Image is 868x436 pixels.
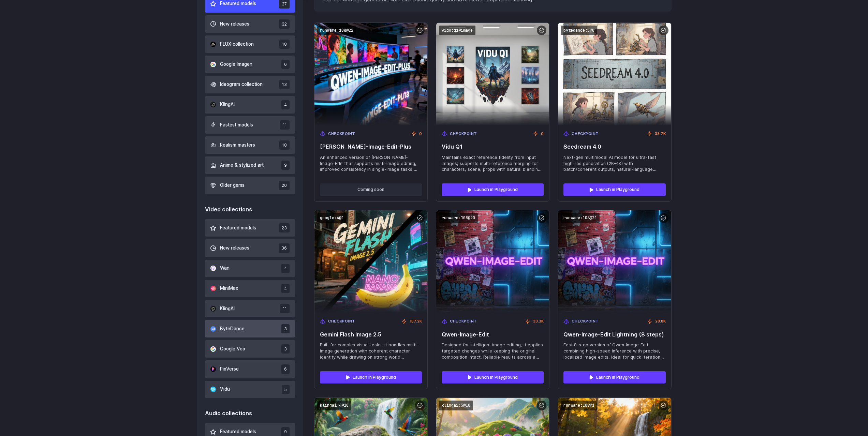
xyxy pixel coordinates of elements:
button: New releases 32 [205,15,295,33]
a: Launch in Playground [563,371,665,384]
code: google:4@1 [317,213,347,223]
span: Maintains exact reference fidelity from input images; supports multi‑reference merging for charac... [442,154,544,173]
button: KlingAI 11 [205,300,295,317]
code: runware:109@1 [561,401,597,410]
span: 4 [281,264,290,273]
button: FLUX collection 18 [205,35,295,53]
span: Featured models [220,224,256,232]
a: Launch in Playground [320,371,422,384]
span: 38.7K [655,131,666,137]
a: Launch in Playground [442,183,544,196]
div: Audio collections [205,409,295,418]
span: 0 [419,131,422,137]
span: Built for complex visual tasks, it handles multi-image generation with coherent character identit... [320,342,422,360]
span: [PERSON_NAME]-Image-Edit-Plus [320,144,422,150]
span: Vidu [220,386,230,393]
div: Video collections [205,205,295,214]
img: Seedream 4.0 [558,23,671,125]
a: Launch in Playground [563,183,665,196]
code: vidu:q1@image [439,26,475,35]
span: Ideogram collection [220,81,263,88]
span: MiniMax [220,285,238,292]
span: 32 [279,19,290,29]
span: 6 [281,60,290,69]
span: Checkpoint [450,318,477,325]
button: Vidu 5 [205,381,295,398]
span: New releases [220,20,249,28]
span: ByteDance [220,325,245,333]
span: An enhanced version of [PERSON_NAME]-Image-Edit that supports multi-image editing, improved consi... [320,154,422,173]
img: Gemini Flash Image 2.5 [314,210,427,313]
button: Fastest models 11 [205,116,295,134]
button: MiniMax 4 [205,280,295,297]
span: Fast 8-step version of Qwen‑Image‑Edit, combining high-speed inference with precise, localized im... [563,342,665,360]
button: Google Imagen 6 [205,56,295,73]
span: 5 [282,385,290,394]
span: Featured models [220,428,256,436]
span: KlingAI [220,305,235,313]
span: 187.2K [410,318,422,325]
span: 23 [279,223,290,232]
span: 3 [281,344,290,354]
span: Vidu Q1 [442,144,544,150]
button: New releases 36 [205,239,295,257]
button: Older gems 20 [205,177,295,194]
span: 33.3K [533,318,544,325]
img: Qwen‑Image‑Edit [436,210,549,313]
span: 9 [281,161,290,170]
span: Next-gen multimodal AI model for ultra-fast high-res generation (2K–4K) with batch/coherent outpu... [563,154,665,173]
span: 36 [279,243,290,253]
span: 18 [279,40,290,49]
span: 18 [279,140,290,150]
img: Qwen‑Image‑Edit Lightning (8 steps) [558,210,671,313]
button: Google Veo 3 [205,340,295,358]
span: Checkpoint [450,131,477,137]
button: Anime & stylized art 9 [205,156,295,174]
span: PixVerse [220,365,239,373]
button: Wan 4 [205,260,295,277]
span: Checkpoint [328,131,355,137]
span: New releases [220,244,249,252]
span: Older gems [220,182,245,189]
span: Checkpoint [572,318,599,325]
code: klingai:5@10 [439,401,473,410]
span: 11 [280,120,290,130]
button: KlingAI 4 [205,96,295,114]
span: Seedream 4.0 [563,144,665,150]
span: Checkpoint [572,131,599,137]
code: klingai:4@10 [317,401,351,410]
span: Google Imagen [220,61,252,68]
span: Google Veo [220,345,245,353]
span: 6 [281,364,290,374]
span: FLUX collection [220,41,254,48]
span: Anime & stylized art [220,162,264,169]
span: 11 [280,304,290,313]
span: 28.8K [655,318,666,325]
span: Fastest models [220,121,253,129]
code: bytedance:5@0 [561,26,597,35]
button: Coming soon [320,183,422,196]
span: 0 [541,131,544,137]
code: runware:108@21 [561,213,600,223]
button: PixVerse 6 [205,360,295,378]
a: Launch in Playground [442,371,544,384]
span: 4 [281,284,290,293]
img: Vidu Q1 [436,23,549,125]
button: Ideogram collection 13 [205,76,295,93]
img: Qwen-Image-Edit-Plus [314,23,427,125]
span: Checkpoint [328,318,355,325]
span: KlingAI [220,101,235,108]
span: 13 [279,80,290,89]
span: 4 [281,100,290,109]
button: ByteDance 3 [205,320,295,337]
code: runware:108@20 [439,213,478,223]
span: Designed for intelligent image editing, it applies targeted changes while keeping the original co... [442,342,544,360]
span: Qwen‑Image‑Edit Lightning (8 steps) [563,331,665,338]
span: Gemini Flash Image 2.5 [320,331,422,338]
span: 20 [279,181,290,190]
span: Qwen‑Image‑Edit [442,331,544,338]
span: Wan [220,265,230,272]
button: Featured models 23 [205,219,295,237]
button: Realism masters 18 [205,136,295,154]
code: runware:108@22 [317,26,356,35]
